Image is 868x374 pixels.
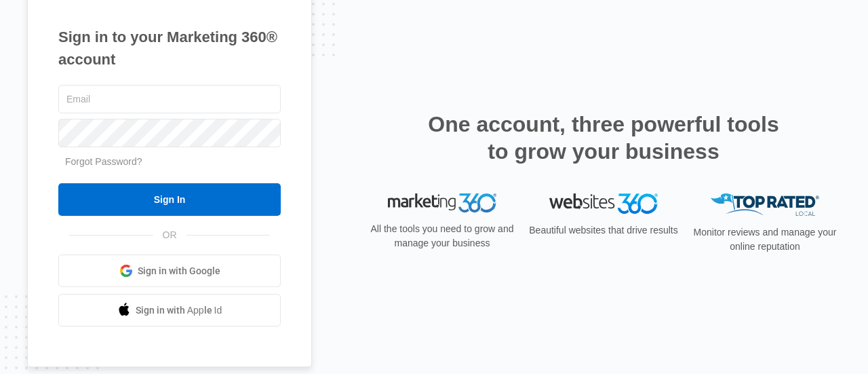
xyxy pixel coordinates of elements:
[689,225,841,254] p: Monitor reviews and manage your online reputation
[138,264,220,278] span: Sign in with Google
[58,294,281,326] a: Sign in with Apple Id
[366,222,518,250] p: All the tools you need to grow and manage your business
[153,228,186,242] span: OR
[136,303,222,318] span: Sign in with Apple Id
[711,193,819,216] img: Top Rated Local
[65,156,142,167] a: Forgot Password?
[58,255,281,287] a: Sign in with Google
[549,193,658,213] img: Websites 360
[58,85,281,113] input: Email
[58,183,281,216] input: Sign In
[58,26,281,71] h1: Sign in to your Marketing 360® account
[388,193,496,212] img: Marketing 360
[424,111,783,165] h2: One account, three powerful tools to grow your business
[528,223,679,238] p: Beautiful websites that drive results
